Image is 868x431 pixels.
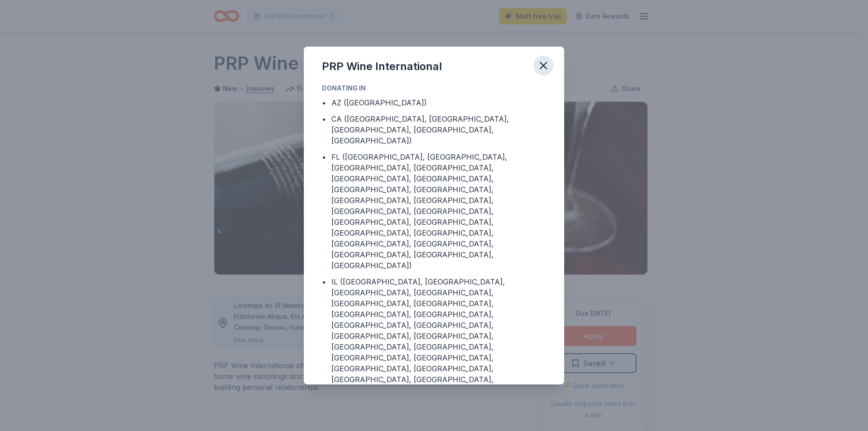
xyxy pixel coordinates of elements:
div: IL ([GEOGRAPHIC_DATA], [GEOGRAPHIC_DATA], [GEOGRAPHIC_DATA], [GEOGRAPHIC_DATA], [GEOGRAPHIC_DATA]... [331,276,546,417]
div: AZ ([GEOGRAPHIC_DATA]) [331,97,427,108]
div: • [322,276,326,287]
div: • [322,97,326,108]
div: Donating in [322,83,546,94]
div: • [322,114,326,124]
div: PRP Wine International [322,59,442,74]
div: • [322,152,326,162]
div: CA ([GEOGRAPHIC_DATA], [GEOGRAPHIC_DATA], [GEOGRAPHIC_DATA], [GEOGRAPHIC_DATA], [GEOGRAPHIC_DATA]) [331,114,546,146]
div: FL ([GEOGRAPHIC_DATA], [GEOGRAPHIC_DATA], [GEOGRAPHIC_DATA], [GEOGRAPHIC_DATA], [GEOGRAPHIC_DATA]... [331,152,546,271]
